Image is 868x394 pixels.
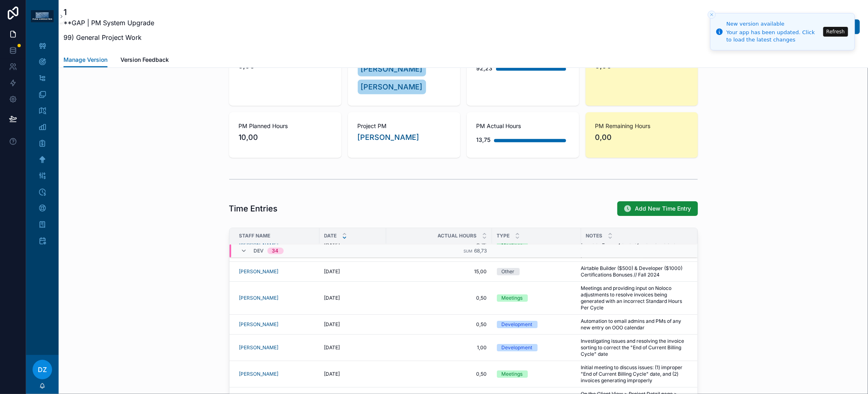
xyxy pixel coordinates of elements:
span: 1,00 [391,344,487,351]
div: Your app has been updated. Click to load the latest changes [726,29,821,44]
h1: 1 [63,7,154,18]
a: [PERSON_NAME] [358,132,420,143]
button: Add New Time Entry [617,201,698,216]
a: [PERSON_NAME] [239,295,279,301]
span: DEV [254,248,264,255]
a: Version Feedback [120,52,169,69]
a: [PERSON_NAME] [358,80,426,94]
h1: Time Entries [229,203,278,214]
span: [DATE] [324,295,340,301]
small: Sum [464,249,473,254]
span: 0,50 [391,321,487,328]
span: [DATE] [324,371,340,377]
span: Date [324,233,337,239]
div: Development [502,321,533,328]
span: Type [497,233,510,239]
span: Staff Name [239,233,271,239]
div: 92,23 [477,60,493,76]
span: Add New Time Entry [635,205,691,213]
p: 99) General Project Work [63,33,154,42]
p: **GAP | PM System Upgrade [63,18,154,28]
div: Other [502,268,515,275]
span: Actual Hours [438,233,477,239]
button: Close toast [708,11,716,19]
div: Meetings [502,294,523,302]
span: PM Planned Hours [239,122,332,130]
span: 68,73 [474,248,487,254]
div: New version available [726,20,821,28]
a: [PERSON_NAME] [239,321,279,328]
a: [PERSON_NAME] [239,344,279,351]
div: Development [502,344,533,351]
span: Automation to email admins and PMs of any new entry on OOO calendar [581,318,688,331]
button: Refresh [823,27,848,37]
span: 0,50 [391,295,487,301]
a: [PERSON_NAME] [239,371,279,377]
span: [PERSON_NAME] [361,81,423,93]
span: [DATE] [324,268,340,275]
span: Meetings and providing input on Noloco adjustments to resolve invoices being generated with an in... [581,285,688,311]
span: Notes [586,233,603,239]
span: DZ [38,365,47,374]
span: Manage Version [63,56,107,64]
span: Version Feedback [120,56,169,64]
span: Investigating issues and resolving the invoice sorting to correct the "End of Current Billing Cyc... [581,338,688,357]
span: [DATE] [324,344,340,351]
span: [PERSON_NAME] [361,63,423,75]
div: 13,75 [477,132,491,148]
span: PM Actual Hours [477,122,569,130]
span: Airtable Builder ($500) & Developer ($1000) Certifications Bonuses // Fall 2024 [581,265,688,278]
a: [PERSON_NAME] [239,268,279,275]
div: Meetings [502,370,523,378]
span: 15,00 [391,268,487,275]
span: Project PM [358,122,450,130]
img: App logo [31,10,54,22]
span: 10,00 [239,132,332,143]
span: 0,50 [391,371,487,377]
div: 34 [272,248,279,255]
span: 0,00 [595,132,688,143]
span: [DATE] [324,321,340,328]
span: PM Remaining Hours [595,122,688,130]
span: Initial meeting to discuss issues: (1) improper "End of Current Billing Cycle" date, and (2) invo... [581,364,688,384]
div: scrollable content [26,33,59,259]
a: [PERSON_NAME] [358,62,426,76]
a: Manage Version [63,52,107,68]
